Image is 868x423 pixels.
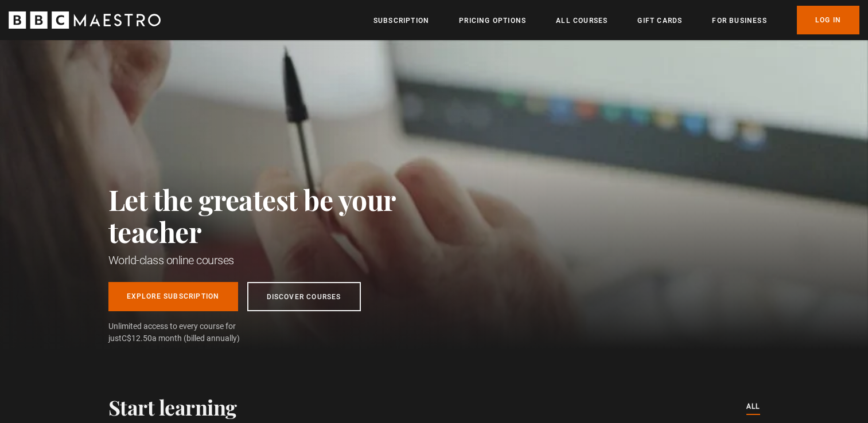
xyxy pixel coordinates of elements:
span: C$12.50 [122,334,152,343]
h2: Let the greatest be your teacher [108,183,447,248]
h1: World-class online courses [108,252,447,268]
a: Gift Cards [637,15,682,26]
nav: Primary [373,6,859,34]
a: Explore Subscription [108,282,238,311]
a: Pricing Options [459,15,526,26]
a: Discover Courses [247,282,361,311]
a: Subscription [373,15,429,26]
span: Unlimited access to every course for just a month (billed annually) [108,320,263,344]
svg: BBC Maestro [9,11,161,29]
a: Log In [797,6,859,34]
a: All Courses [556,15,608,26]
a: For business [712,15,766,26]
